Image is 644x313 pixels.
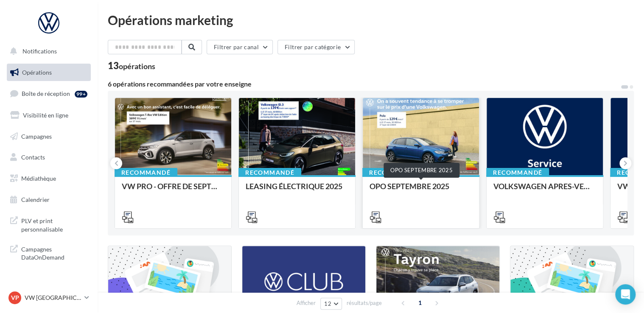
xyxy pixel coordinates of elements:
button: Filtrer par canal [207,40,273,54]
div: OPO SEPTEMBRE 2025 [370,182,472,199]
span: PLV et print personnalisable [21,215,87,233]
div: VOLKSWAGEN APRES-VENTE [493,182,596,199]
button: 12 [320,298,342,310]
div: Recommandé [238,168,301,177]
span: Contacts [21,154,45,161]
span: Médiathèque [21,175,56,182]
a: Calendrier [5,191,92,209]
a: Opérations [5,64,92,81]
div: OPO SEPTEMBRE 2025 [384,163,459,178]
a: Visibilité en ligne [5,106,92,124]
span: VP [11,293,19,302]
span: Visibilité en ligne [23,112,68,119]
div: 13 [108,61,155,70]
span: Campagnes DataOnDemand [21,243,87,262]
span: 12 [324,300,331,307]
div: Opérations marketing [108,14,634,26]
a: Campagnes DataOnDemand [5,240,92,265]
a: VP VW [GEOGRAPHIC_DATA] 13 [7,290,91,306]
span: Opérations [22,69,52,76]
button: Filtrer par catégorie [277,40,355,54]
span: Notifications [22,48,57,55]
div: Recommandé [115,168,177,177]
span: 1 [413,296,427,310]
button: Notifications [5,42,89,60]
div: VW PRO - OFFRE DE SEPTEMBRE 25 [122,182,224,199]
div: Recommandé [362,168,425,177]
a: Boîte de réception99+ [5,84,92,103]
span: Afficher [297,299,316,307]
a: Campagnes [5,128,92,145]
div: Open Intercom Messenger [615,284,636,305]
div: Recommandé [486,168,549,177]
div: 99+ [75,91,87,98]
span: Campagnes [21,132,52,140]
span: résultats/page [347,299,382,307]
p: VW [GEOGRAPHIC_DATA] 13 [25,293,81,302]
div: 6 opérations recommandées par votre enseigne [108,81,620,87]
div: LEASING ÉLECTRIQUE 2025 [246,182,348,199]
a: PLV et print personnalisable [5,212,92,237]
span: Boîte de réception [22,90,70,97]
span: Calendrier [21,196,50,203]
a: Médiathèque [5,170,92,187]
a: Contacts [5,148,92,166]
div: opérations [119,62,155,70]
